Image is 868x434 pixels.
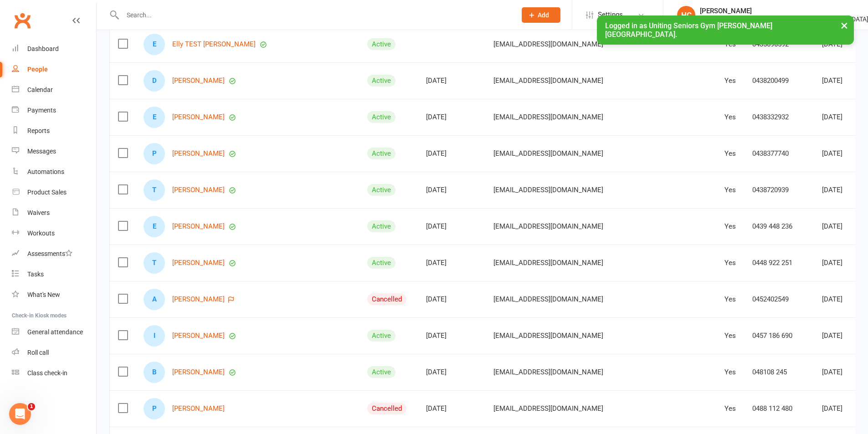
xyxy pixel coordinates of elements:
[822,113,855,121] div: [DATE]
[724,296,736,303] div: Yes
[822,186,855,194] div: [DATE]
[172,368,225,376] a: [PERSON_NAME]
[426,77,477,85] div: [DATE]
[172,405,225,413] a: [PERSON_NAME]
[172,77,225,85] a: [PERSON_NAME]
[144,289,165,310] div: Anka
[12,182,96,203] a: Product Sales
[172,259,225,267] a: [PERSON_NAME]
[12,203,96,223] a: Waivers
[172,223,225,230] a: [PERSON_NAME]
[493,254,603,271] span: [EMAIL_ADDRESS][DOMAIN_NAME]
[724,368,736,376] div: Yes
[752,223,806,230] div: 0439 448 236
[172,296,225,303] a: [PERSON_NAME]
[822,332,855,340] div: [DATE]
[426,113,477,121] div: [DATE]
[12,244,96,264] a: Assessments
[172,186,225,194] a: [PERSON_NAME]
[493,327,603,344] span: [EMAIL_ADDRESS][DOMAIN_NAME]
[12,322,96,342] a: General attendance kiosk mode
[12,162,96,182] a: Automations
[822,77,855,85] div: [DATE]
[27,271,44,278] div: Tasks
[724,223,736,230] div: Yes
[426,223,477,230] div: [DATE]
[493,145,603,162] span: [EMAIL_ADDRESS][DOMAIN_NAME]
[822,223,855,230] div: [DATE]
[367,366,395,378] div: Active
[426,332,477,340] div: [DATE]
[367,184,395,196] div: Active
[724,41,736,48] div: Yes
[27,230,55,237] div: Workouts
[724,332,736,340] div: Yes
[27,250,72,257] div: Assessments
[822,259,855,267] div: [DATE]
[752,368,806,376] div: 048108 245
[144,252,165,274] div: Theo
[752,296,806,303] div: 0452402549
[12,223,96,244] a: Workouts
[493,400,603,417] span: [EMAIL_ADDRESS][DOMAIN_NAME]
[522,7,560,23] button: Add
[144,143,165,164] div: Paul
[822,296,855,303] div: [DATE]
[822,150,855,158] div: [DATE]
[724,77,736,85] div: Yes
[752,150,806,158] div: 0438377740
[538,11,549,19] span: Add
[752,186,806,194] div: 0438720939
[367,111,395,123] div: Active
[27,291,60,298] div: What's New
[724,186,736,194] div: Yes
[12,285,96,305] a: What's New
[752,77,806,85] div: 0438200499
[367,148,395,159] div: Active
[144,325,165,347] div: Irene
[172,150,225,158] a: [PERSON_NAME]
[605,21,772,39] span: Logged in as Uniting Seniors Gym [PERSON_NAME][GEOGRAPHIC_DATA].
[27,66,48,73] div: People
[144,216,165,237] div: Elizabeth
[367,403,406,414] div: Cancelled
[752,41,806,48] div: 0435696592
[752,405,806,413] div: 0488 112 480
[752,259,806,267] div: 0448 922 251
[752,113,806,121] div: 0438332932
[27,168,64,175] div: Automations
[724,150,736,158] div: Yes
[367,220,395,232] div: Active
[12,342,96,363] a: Roll call
[367,330,395,342] div: Active
[367,257,395,269] div: Active
[12,121,96,141] a: Reports
[426,296,477,303] div: [DATE]
[493,218,603,235] span: [EMAIL_ADDRESS][DOMAIN_NAME]
[144,398,165,419] div: Patricia
[27,349,49,356] div: Roll call
[27,369,67,377] div: Class check-in
[9,403,31,425] iframe: Intercom live chat
[28,403,35,410] span: 1
[12,59,96,80] a: People
[27,328,83,336] div: General attendance
[172,332,225,340] a: [PERSON_NAME]
[493,291,603,308] span: [EMAIL_ADDRESS][DOMAIN_NAME]
[822,41,855,48] div: [DATE]
[822,405,855,413] div: [DATE]
[677,6,695,24] div: HC
[144,107,165,128] div: Emma
[12,39,96,59] a: Dashboard
[172,41,256,48] a: Elly TEST [PERSON_NAME]
[172,113,225,121] a: [PERSON_NAME]
[11,9,34,32] a: Clubworx
[27,189,67,196] div: Product Sales
[12,363,96,383] a: Class kiosk mode
[12,80,96,100] a: Calendar
[724,405,736,413] div: Yes
[144,179,165,201] div: Tony
[27,148,56,155] div: Messages
[367,293,406,305] div: Cancelled
[27,107,56,114] div: Payments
